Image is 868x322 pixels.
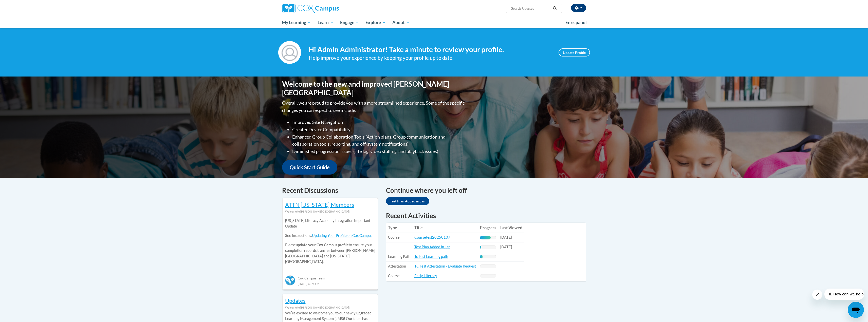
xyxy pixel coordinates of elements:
span: Explore [365,20,386,26]
p: See instructions: [285,233,375,238]
li: Greater Device Compatibility [292,126,466,133]
a: My Learning [279,17,315,28]
a: Update Profile [559,48,590,56]
img: Cox Campus [282,4,339,13]
div: Help improve your experience by keeping your profile up to date. [309,54,551,62]
iframe: Close message [812,290,822,300]
span: Course [388,274,400,278]
th: Title [412,223,478,233]
span: [DATE] [500,245,512,249]
a: Test Plan Added in Jan [386,197,429,205]
a: About [389,17,413,28]
a: Learn [314,17,337,28]
h4: Hi Admin Administrator! Take a minute to review your profile. [309,45,551,54]
a: Tc Test Learning path [414,254,448,259]
button: Search [551,5,559,11]
span: Learning Path [388,254,410,259]
th: Last Viewed [498,223,524,233]
div: Progress, % [480,236,491,239]
a: Quick Start Guide [282,160,337,175]
iframe: Message from company [824,289,864,300]
input: Search Courses [510,5,551,11]
img: Cox Campus Team [285,275,295,286]
div: Progress, % [480,245,481,249]
a: Engage [337,17,362,28]
p: [US_STATE] Literacy Academy Integration Important Update [285,218,375,229]
div: Please to ensure your completion records transfer between [PERSON_NAME][GEOGRAPHIC_DATA] and [US_... [285,214,375,268]
span: Attestation [388,264,406,268]
li: Improved Site Navigation [292,119,466,126]
a: Early Literacy [414,274,437,278]
a: Updating Your Profile on Cox Campus [312,233,372,238]
iframe: Button to launch messaging window [848,302,864,318]
a: Updates [285,297,306,304]
span: Course [388,235,400,239]
th: Type [386,223,412,233]
button: Account Settings [571,4,586,12]
div: Progress, % [480,255,483,258]
p: Overall, we are proud to provide you with a more streamlined experience. Some of the specific cha... [282,99,466,114]
img: Profile Image [278,41,301,64]
span: En español [565,20,587,25]
h4: Recent Discussions [282,185,378,195]
span: About [392,20,410,26]
a: En español [562,17,590,28]
th: Progress [478,223,498,233]
a: TC Test Attestation - Evaluate Request [414,264,476,268]
li: Diminished progression issues (site lag, video stalling, and playback issues) [292,148,466,155]
a: Explore [362,17,389,28]
a: ATTN [US_STATE] Members [285,201,354,208]
span: Hi. How can we help? [3,4,41,8]
h1: Recent Activities [386,211,586,220]
span: My Learning [282,20,311,26]
b: update your Cox Campus profile [296,243,349,247]
div: Welcome to [PERSON_NAME][GEOGRAPHIC_DATA]! [285,209,375,214]
span: Engage [340,20,359,26]
div: Cox Campus Team [285,272,375,281]
span: Learn [318,20,334,26]
div: [DATE] 4:39 AM [285,281,375,287]
h4: Continue where you left off [386,185,586,195]
a: Test Plan Added in Jan [414,245,450,249]
h1: Welcome to the new and improved [PERSON_NAME][GEOGRAPHIC_DATA] [282,80,466,97]
div: Main menu [274,17,594,28]
span: [DATE] [500,235,512,239]
a: Cox Campus [282,4,378,13]
a: Coursetest20250107 [414,235,450,239]
div: Welcome to [PERSON_NAME][GEOGRAPHIC_DATA]! [285,305,375,310]
li: Enhanced Group Collaboration Tools (Action plans, Group communication and collaboration tools, re... [292,133,466,148]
